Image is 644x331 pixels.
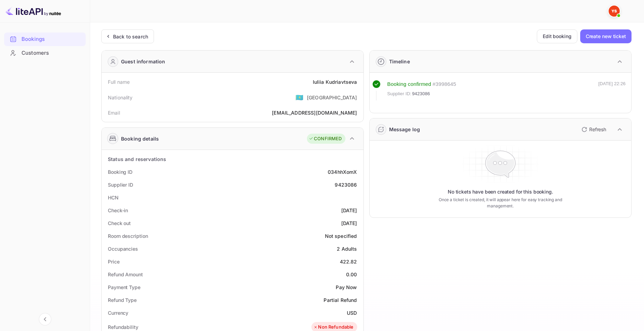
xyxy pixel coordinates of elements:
div: [GEOGRAPHIC_DATA] [307,94,357,101]
div: 422.82 [340,258,357,265]
a: Bookings [4,33,86,45]
div: Full name [108,78,130,86]
p: Once a ticket is created, it will appear here for easy tracking and management. [430,197,571,209]
div: [DATE] [341,207,357,214]
div: Timeline [389,58,410,65]
div: Refundability [108,323,138,331]
div: Not specified [325,232,357,240]
div: 2 Adults [337,245,357,252]
div: Customers [4,46,86,60]
div: Currency [108,309,128,316]
div: Room description [108,232,148,240]
div: CONFIRMED [309,135,342,142]
div: Price [108,258,120,265]
div: Customers [22,49,82,57]
div: Refund Type [108,296,137,304]
div: Booking ID [108,168,132,176]
div: Nationality [108,94,133,101]
div: Iuliia Kudriavtseva [313,78,357,86]
div: Message log [389,126,420,133]
div: Refund Amount [108,271,143,278]
div: Partial Refund [324,296,357,304]
div: Status and reservations [108,155,166,163]
div: # 3998645 [432,80,456,88]
div: Check-in [108,207,128,214]
div: Back to search [113,33,148,40]
span: United States [295,91,303,104]
div: Bookings [4,33,86,46]
div: Booking details [121,135,159,142]
a: Customers [4,46,86,59]
span: Supplier ID: [387,90,412,97]
div: 9423086 [335,181,357,188]
div: Non Refundable [313,324,353,331]
div: 034hhXomX [328,168,357,176]
div: Guest information [121,58,165,65]
div: Payment Type [108,284,140,291]
div: Pay Now [336,284,357,291]
img: Yandex Support [609,6,620,17]
div: [EMAIL_ADDRESS][DOMAIN_NAME] [272,109,357,116]
div: Bookings [22,35,82,43]
div: USD [347,309,357,316]
div: Check out [108,220,131,227]
div: HCN [108,194,119,201]
div: 0.00 [346,271,357,278]
button: Edit booking [537,29,577,43]
div: Occupancies [108,245,138,252]
p: No tickets have been created for this booking. [448,188,553,195]
button: Create new ticket [580,29,632,43]
div: [DATE] [341,220,357,227]
div: [DATE] 22:26 [598,80,626,100]
span: 9423086 [412,90,430,97]
div: Supplier ID [108,181,133,188]
div: Email [108,109,120,116]
p: Refresh [589,126,606,133]
button: Collapse navigation [39,313,51,325]
img: LiteAPI logo [6,6,61,17]
button: Refresh [577,124,609,135]
div: Booking confirmed [387,80,431,88]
